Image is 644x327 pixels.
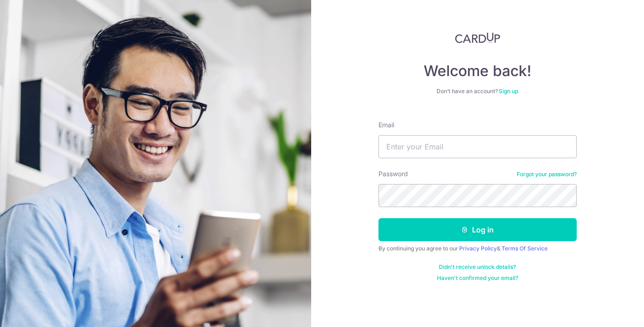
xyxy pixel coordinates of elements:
[439,263,516,271] a: Didn't receive unlock details?
[378,120,394,130] label: Email
[499,88,518,95] a: Sign up
[378,135,577,158] input: Enter your Email
[459,245,497,252] a: Privacy Policy
[378,169,408,178] label: Password
[455,32,500,43] img: CardUp Logo
[378,62,577,80] h4: Welcome back!
[437,274,518,282] a: Haven't confirmed your email?
[502,245,548,252] a: Terms Of Service
[378,245,577,252] div: By continuing you agree to our &
[517,171,577,178] a: Forgot your password?
[378,218,577,241] button: Log in
[378,88,577,95] div: Don’t have an account?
